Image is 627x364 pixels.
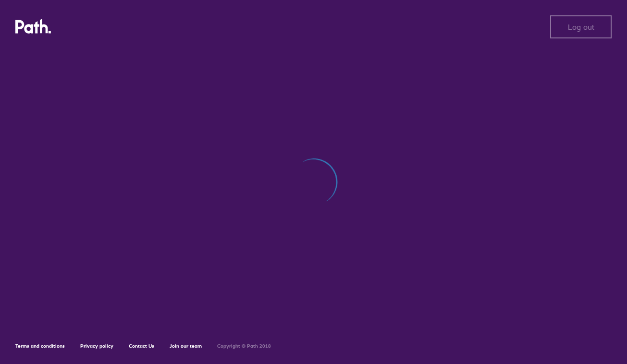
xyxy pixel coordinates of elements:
span: Log out [568,23,594,31]
a: Join our team [170,343,202,349]
a: Terms and conditions [15,343,65,349]
a: Privacy policy [80,343,113,349]
button: Log out [550,15,612,38]
a: Contact Us [129,343,154,349]
h6: Copyright © Path 2018 [217,343,271,349]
